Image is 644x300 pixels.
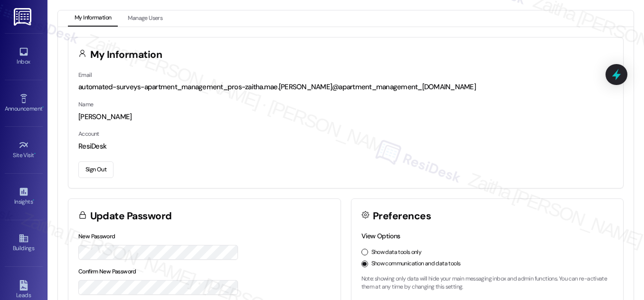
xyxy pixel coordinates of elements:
h3: Update Password [90,211,172,221]
a: Insights • [5,184,43,209]
button: Manage Users [121,10,169,27]
span: • [34,150,36,157]
button: My Information [68,10,118,27]
label: Show data tools only [371,248,422,257]
h3: Preferences [373,211,431,221]
label: New Password [78,233,115,240]
div: [PERSON_NAME] [78,112,613,122]
div: ResiDesk [78,141,613,151]
label: Show communication and data tools [371,260,461,268]
a: Inbox [5,44,43,69]
label: Account [78,130,99,138]
div: automated-surveys-apartment_management_pros-zaitha.mae.[PERSON_NAME]@apartment_management_[DOMAIN... [78,82,613,92]
label: Name [78,101,94,108]
span: • [42,104,44,111]
label: View Options [361,232,400,240]
a: Site Visit • [5,137,43,163]
a: Buildings [5,230,43,256]
img: ResiDesk Logo [14,8,33,26]
label: Confirm New Password [78,268,136,275]
p: Note: showing only data will hide your main messaging inbox and admin functions. You can re-activ... [361,275,614,291]
label: Email [78,71,92,79]
span: • [33,197,34,204]
button: Sign Out [78,161,114,178]
h3: My Information [90,50,162,60]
